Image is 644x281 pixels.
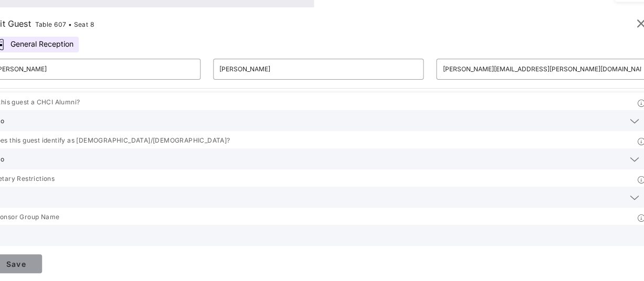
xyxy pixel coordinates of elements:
[442,61,641,78] input: Email*
[219,61,418,78] input: Last Name*
[35,20,94,28] span: Table 607 • Seat 8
